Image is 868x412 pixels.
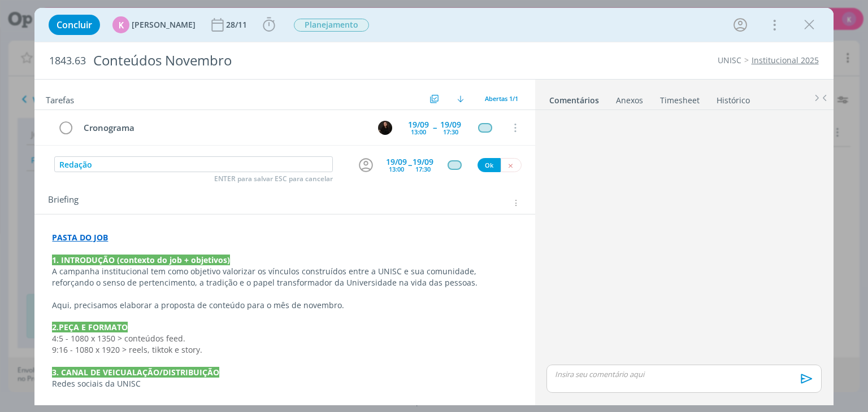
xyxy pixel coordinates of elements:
[57,20,92,29] span: Concluir
[378,121,392,135] img: S
[112,16,129,33] div: K
[415,166,431,172] div: 17:30
[659,90,700,106] a: Timesheet
[457,95,464,102] img: arrow-down.svg
[214,174,333,183] span: ENTER para salvar ESC para cancelar
[752,55,819,65] a: Institucional 2025
[226,21,249,29] div: 28/11
[88,47,493,74] div: Conteúdos Novembro
[389,166,404,172] div: 13:00
[52,266,517,288] p: A campanha institucional tem como objetivo valorizar os vínculos construídos entre a UNISC e sua ...
[294,19,369,32] span: Planejamento
[549,90,600,106] a: Comentários
[112,16,196,33] button: K[PERSON_NAME]
[52,344,205,355] span: 9:16 - 1080 x 1920 > reels, tiktok e story.
[443,129,458,135] div: 17:30
[440,121,461,129] div: 19/09
[34,8,833,405] div: dialog
[79,121,367,135] div: Cronograma
[52,367,219,378] strong: 3. CANAL DE VEICUALAÇÃO/DISTRIBUIÇÃO
[413,158,433,166] div: 19/09
[52,322,128,332] strong: 2.PEÇA E FORMATO
[433,124,436,132] span: --
[52,232,108,243] a: PASTA DO JOB
[48,195,79,210] span: Briefing
[386,158,407,166] div: 19/09
[132,21,196,29] span: [PERSON_NAME]
[49,55,86,67] span: 1843.63
[716,90,750,106] a: Histórico
[411,129,426,135] div: 13:00
[52,255,230,265] strong: 1. INTRODUÇÃO (contexto do job + objetivos)
[49,15,100,35] button: Concluir
[408,121,429,129] div: 19/09
[52,300,517,311] p: Aqui, precisamos elaborar a proposta de conteúdo para o mês de novembro.
[52,378,517,389] p: Redes sociais da UNISC
[485,94,518,103] span: Abertas 1/1
[616,95,643,106] div: Anexos
[46,92,74,106] span: Tarefas
[293,18,370,32] button: Planejamento
[478,158,501,172] button: Ok
[377,119,394,136] button: S
[718,55,741,65] a: UNISC
[408,159,411,170] span: --
[52,333,185,344] span: 4:5 - 1080 x 1350 > conteúdos feed.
